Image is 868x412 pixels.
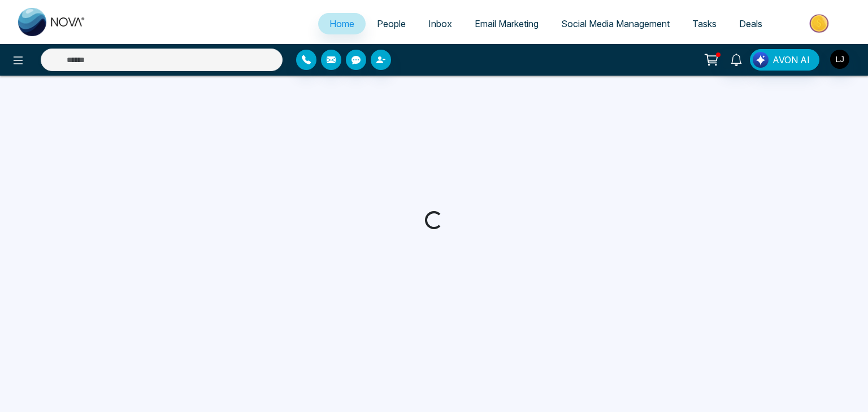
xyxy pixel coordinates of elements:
span: Inbox [428,18,452,29]
span: Deals [739,18,762,29]
span: AVON AI [772,53,810,67]
img: Nova CRM Logo [18,8,86,36]
img: Market-place.gif [779,11,861,36]
button: AVON AI [750,49,819,71]
span: Tasks [692,18,717,29]
span: Social Media Management [561,18,670,29]
span: Email Marketing [475,18,539,29]
a: Email Marketing [463,13,550,34]
a: Deals [728,13,774,34]
a: Inbox [417,13,463,34]
a: People [366,13,417,34]
img: Lead Flow [753,52,769,68]
span: People [377,18,406,29]
img: User Avatar [830,50,849,69]
span: Home [329,18,354,29]
a: Social Media Management [550,13,681,34]
a: Tasks [681,13,728,34]
a: Home [318,13,366,34]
